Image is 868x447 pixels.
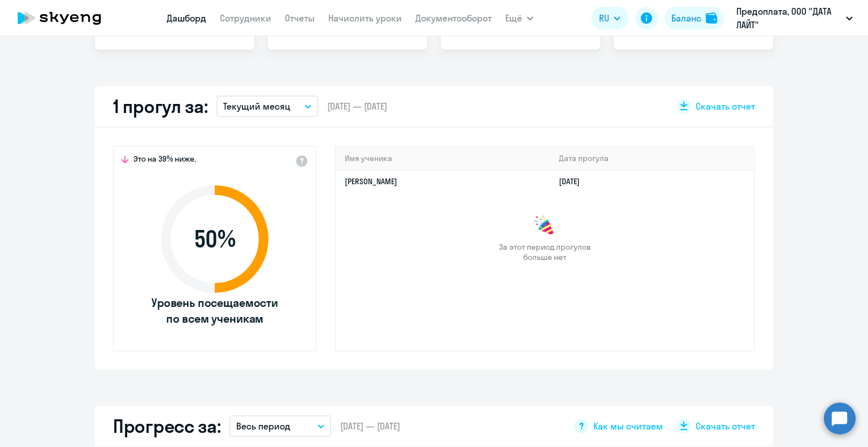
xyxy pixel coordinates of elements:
div: Баланс [671,11,701,25]
a: Дашборд [167,12,206,24]
img: balance [706,12,717,24]
a: Отчеты [285,12,315,24]
p: Весь период [236,419,290,433]
a: [PERSON_NAME] [345,176,397,186]
p: Текущий месяц [223,99,290,113]
h2: Прогресс за: [113,415,220,437]
button: Ещё [505,7,533,29]
button: Весь период [229,415,331,437]
span: Скачать отчет [696,100,755,112]
span: Ещё [505,11,522,25]
th: Дата прогула [550,147,754,170]
p: Предоплата, ООО "ДАТА ЛАЙТ" [736,5,841,32]
h2: 1 прогул за: [113,95,207,118]
span: За этот период прогулов больше нет [497,242,592,262]
span: RU [599,11,609,25]
a: [DATE] [559,176,589,186]
span: [DATE] — [DATE] [327,100,387,112]
button: Балансbalance [665,7,724,29]
a: Начислить уроки [328,12,402,24]
th: Имя ученика [336,147,550,170]
span: Как мы считаем [593,420,663,432]
button: RU [591,7,628,29]
span: 50 % [150,225,280,253]
img: congrats [533,215,556,237]
a: Документооборот [415,12,492,24]
button: Текущий месяц [216,96,318,117]
span: [DATE] — [DATE] [340,420,400,432]
a: Сотрудники [220,12,271,24]
span: Это на 39% ниже, [133,154,196,167]
span: Скачать отчет [696,420,755,432]
button: Предоплата, ООО "ДАТА ЛАЙТ" [731,5,858,32]
span: Уровень посещаемости по всем ученикам [150,295,280,327]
